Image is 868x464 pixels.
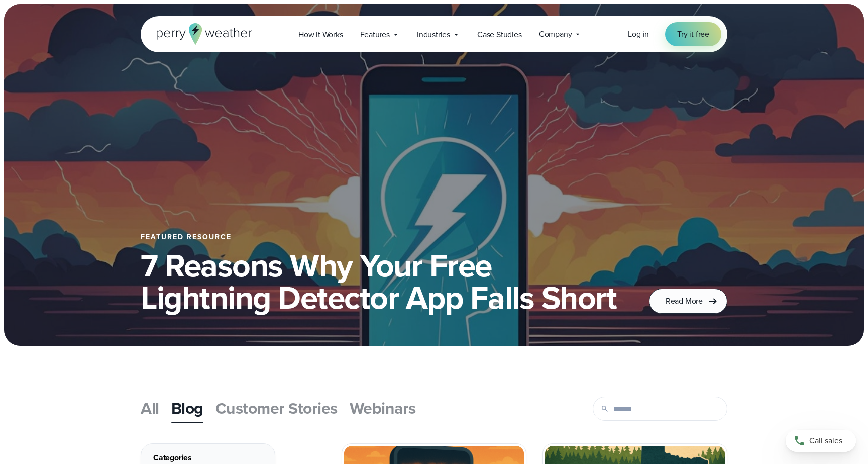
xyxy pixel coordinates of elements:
span: Customer Stories [215,396,338,420]
span: Read More [666,295,703,307]
a: Call sales [786,430,856,452]
span: All [141,396,159,420]
a: Read More [649,289,727,314]
span: Webinars [350,396,416,420]
a: Try it free [665,22,721,46]
h1: 7 Reasons Why Your Free Lightning Detector App Falls Short [141,249,625,314]
span: How it Works [298,29,343,41]
span: Industries [417,29,450,41]
span: Company [539,28,572,40]
div: Categories [153,452,263,464]
a: How it Works [290,24,352,45]
div: Featured Resource [141,233,625,241]
span: Call sales [809,435,842,447]
a: Webinars [350,394,416,422]
span: Log in [628,28,649,40]
a: Blog [171,394,203,422]
span: Try it free [677,28,709,40]
span: Blog [171,396,203,420]
a: All [141,394,159,422]
span: Case Studies [477,29,522,41]
a: Customer Stories [215,394,338,422]
a: Case Studies [469,24,530,45]
a: Log in [628,28,649,40]
span: Features [360,29,390,41]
